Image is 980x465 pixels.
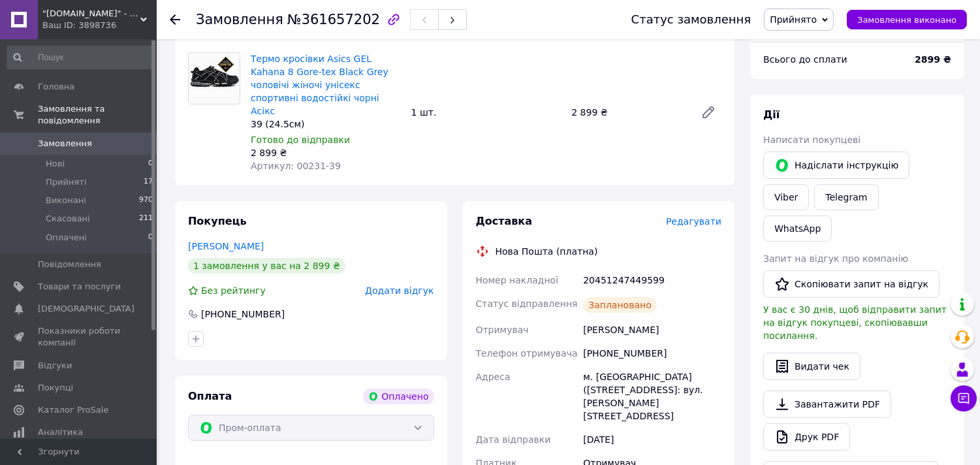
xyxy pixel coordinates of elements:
[763,423,850,451] a: Друк PDF
[406,103,567,121] div: 1 шт.
[763,184,809,210] a: Viber
[476,215,533,227] span: Доставка
[763,391,891,418] a: Завантажити PDF
[38,281,121,293] span: Товари та послуги
[476,348,578,359] span: Телефон отримувача
[251,161,341,171] span: Артикул: 00231-39
[770,14,817,25] span: Прийнято
[38,259,101,270] span: Повідомлення
[847,10,967,29] button: Замовлення виконано
[188,241,264,251] a: [PERSON_NAME]
[763,304,947,341] span: У вас є 30 днів, щоб відправити запит на відгук покупцеві, скопіювавши посилання.
[580,428,724,451] div: [DATE]
[38,404,108,416] span: Каталог ProSale
[188,258,345,274] div: 1 замовлення у вас на 2 899 ₴
[38,325,121,349] span: Показники роботи компанії
[38,138,92,150] span: Замовлення
[763,216,832,242] a: WhatsApp
[46,195,86,206] span: Виконані
[583,297,657,313] div: Заплановано
[170,13,180,26] div: Повернутися назад
[189,53,240,104] img: Термо кросівки Asics GEL Kahana 8 Gore-tex Black Grey чоловічі жіночі унісекс спортивні водостійк...
[951,385,977,411] button: Чат з покупцем
[38,103,157,127] span: Замовлення та повідомлення
[763,353,861,380] button: Видати чек
[46,176,86,188] span: Прийняті
[42,8,140,20] span: "Sistore.com.ua" - Інтернет-магазин
[38,81,74,93] span: Головна
[763,54,847,65] span: Всього до сплати
[46,213,90,225] span: Скасовані
[666,216,721,227] span: Редагувати
[251,118,401,131] div: 39 (24.5см)
[38,426,83,438] span: Аналітика
[580,365,724,428] div: м. [GEOGRAPHIC_DATA] ([STREET_ADDRESS]: вул. [PERSON_NAME][STREET_ADDRESS]
[492,245,601,258] div: Нова Пошта (платна)
[580,342,724,365] div: [PHONE_NUMBER]
[251,54,388,116] a: Термо кросівки Asics GEL Kahana 8 Gore-tex Black Grey чоловічі жіночі унісекс спортивні водостійк...
[188,390,232,402] span: Оплата
[476,325,529,335] span: Отримувач
[631,13,751,26] div: Статус замовлення
[7,46,154,69] input: Пошук
[38,382,73,394] span: Покупці
[476,275,559,285] span: Номер накладної
[814,184,878,210] a: Telegram
[196,12,283,27] span: Замовлення
[476,298,578,309] span: Статус відправлення
[139,213,153,225] span: 211
[46,158,65,170] span: Нові
[251,135,350,145] span: Готово до відправки
[763,152,909,179] button: Надіслати інструкцію
[476,372,511,382] span: Адреса
[857,15,956,25] span: Замовлення виконано
[476,434,551,445] span: Дата відправки
[695,99,721,125] a: Редагувати
[201,285,266,296] span: Без рейтингу
[365,285,434,296] span: Додати відгук
[763,135,861,145] span: Написати покупцеві
[363,389,434,404] div: Оплачено
[915,54,951,65] b: 2899 ₴
[148,232,153,244] span: 0
[38,360,72,372] span: Відгуки
[566,103,690,121] div: 2 899 ₴
[580,318,724,342] div: [PERSON_NAME]
[763,108,780,121] span: Дії
[144,176,153,188] span: 17
[763,270,940,298] button: Скопіювати запит на відгук
[200,308,286,321] div: [PHONE_NUMBER]
[763,253,908,264] span: Запит на відгук про компанію
[287,12,380,27] span: №361657202
[251,146,401,159] div: 2 899 ₴
[148,158,153,170] span: 0
[38,303,134,315] span: [DEMOGRAPHIC_DATA]
[139,195,153,206] span: 970
[42,20,157,31] div: Ваш ID: 3898736
[188,215,247,227] span: Покупець
[580,268,724,292] div: 20451247449599
[46,232,87,244] span: Оплачені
